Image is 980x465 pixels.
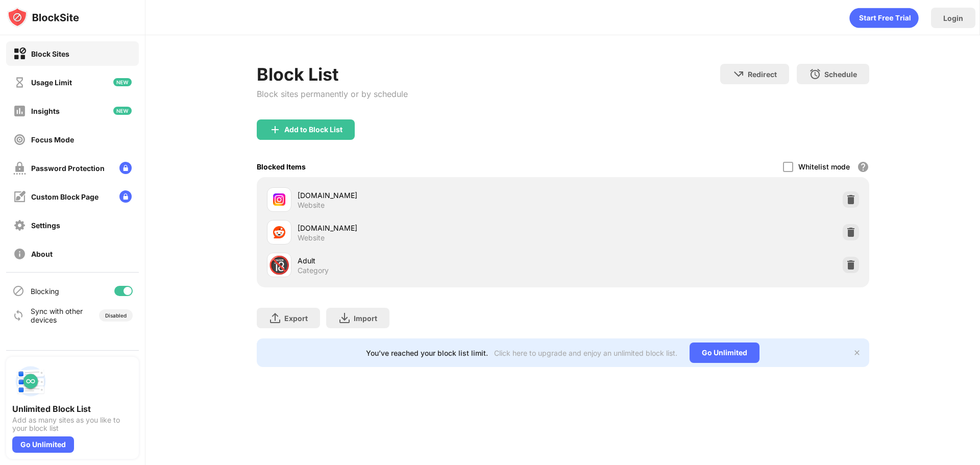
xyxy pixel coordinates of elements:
[12,436,74,453] div: Go Unlimited
[690,342,759,363] div: Go Unlimited
[31,307,83,324] div: Sync with other devices
[13,105,26,117] img: insights-off.svg
[105,312,127,319] div: Disabled
[12,416,133,432] div: Add as many sites as you like to your block list
[849,8,919,28] div: animation
[798,162,850,171] div: Whitelist mode
[298,201,325,210] div: Website
[298,266,329,275] div: Category
[31,135,74,144] div: Focus Mode
[31,164,105,173] div: Password Protection
[12,285,24,297] img: blocking-icon.svg
[31,250,53,258] div: About
[284,314,308,323] div: Export
[13,47,26,60] img: block-on.svg
[298,223,563,233] div: [DOMAIN_NAME]
[494,349,677,357] div: Click here to upgrade and enjoy an unlimited block list.
[853,349,861,357] img: x-button.svg
[257,89,408,99] div: Block sites permanently or by schedule
[31,192,99,201] div: Custom Block Page
[13,76,26,89] img: time-usage-off.svg
[268,255,290,276] div: 🔞
[13,162,26,175] img: password-protection-off.svg
[298,255,563,266] div: Adult
[119,190,132,203] img: lock-menu.svg
[748,70,777,79] div: Redirect
[257,162,306,171] div: Blocked Items
[273,193,285,206] img: favicons
[7,7,79,28] img: logo-blocksite.svg
[273,226,285,238] img: favicons
[13,219,26,232] img: settings-off.svg
[31,221,60,230] div: Settings
[113,107,132,115] img: new-icon.svg
[13,248,26,260] img: about-off.svg
[113,78,132,86] img: new-icon.svg
[298,233,325,242] div: Website
[257,64,408,85] div: Block List
[298,190,563,201] div: [DOMAIN_NAME]
[943,14,963,22] div: Login
[824,70,857,79] div: Schedule
[366,349,488,357] div: You’ve reached your block list limit.
[31,287,59,296] div: Blocking
[12,404,133,414] div: Unlimited Block List
[13,133,26,146] img: focus-off.svg
[31,78,72,87] div: Usage Limit
[354,314,377,323] div: Import
[13,190,26,203] img: customize-block-page-off.svg
[12,363,49,400] img: push-block-list.svg
[119,162,132,174] img: lock-menu.svg
[12,309,24,322] img: sync-icon.svg
[284,126,342,134] div: Add to Block List
[31,50,69,58] div: Block Sites
[31,107,60,115] div: Insights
